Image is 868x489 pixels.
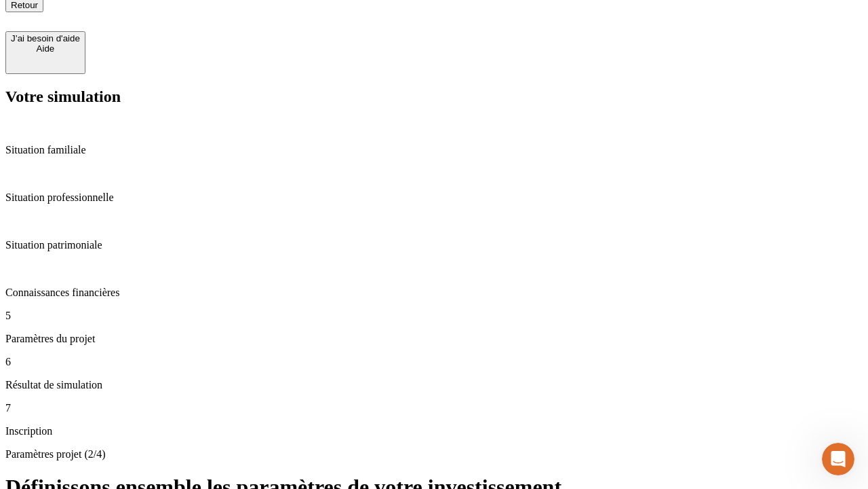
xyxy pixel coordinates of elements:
[5,310,863,322] p: 5
[5,192,863,204] p: Situation professionnelle
[5,356,863,368] p: 6
[5,379,863,391] p: Résultat de simulation
[5,425,863,437] p: Inscription
[5,144,863,156] p: Situation familiale
[11,43,80,54] div: Aide
[11,33,80,43] div: J’ai besoin d'aide
[5,239,863,251] p: Situation patrimoniale
[5,88,863,106] h2: Votre simulation
[5,333,863,345] p: Paramètres du projet
[5,448,863,460] p: Paramètres projet (2/4)
[5,287,863,299] p: Connaissances financières
[5,402,863,414] p: 7
[5,31,85,74] button: J’ai besoin d'aideAide
[822,443,854,475] iframe: Intercom live chat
